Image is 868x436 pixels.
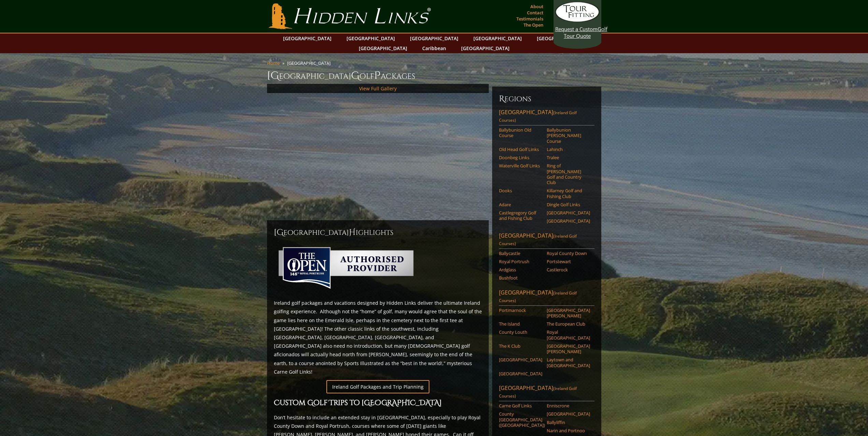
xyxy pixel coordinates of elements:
[499,290,577,303] span: (Ireland Golf Courses)
[499,343,542,349] a: The K Club
[525,8,545,17] a: Contact
[555,2,600,39] a: Request a CustomGolf Tour Quote
[499,275,542,281] a: Bushfoot
[407,33,462,43] a: [GEOGRAPHIC_DATA]
[499,259,542,264] a: Royal Portrush
[547,202,590,207] a: Dingle Golf Links
[555,26,598,32] span: Request a Custom
[267,69,601,82] h1: [GEOGRAPHIC_DATA] olf ackages
[355,43,411,53] a: [GEOGRAPHIC_DATA]
[547,210,590,215] a: [GEOGRAPHIC_DATA]
[499,110,577,123] span: (Ireland Golf Courses)
[287,60,333,66] li: [GEOGRAPHIC_DATA]
[499,232,594,249] a: [GEOGRAPHIC_DATA](Ireland Golf Courses)
[499,307,542,313] a: Portmarnock
[499,403,542,408] a: Carne Golf Links
[547,127,590,144] a: Ballybunion [PERSON_NAME] Course
[547,147,590,152] a: Lahinch
[499,386,577,399] span: (Ireland Golf Courses)
[547,259,590,264] a: Portstewart
[499,289,594,306] a: [GEOGRAPHIC_DATA](Ireland Golf Courses)
[359,85,397,92] a: View Full Gallery
[349,227,356,238] span: H
[499,233,577,246] span: (Ireland Golf Courses)
[547,155,590,160] a: Tralee
[351,69,359,82] span: G
[274,397,482,409] h2: Custom Golf Trips to [GEOGRAPHIC_DATA]
[499,127,542,138] a: Ballybunion Old Course
[499,147,542,152] a: Old Head Golf Links
[499,384,594,401] a: [GEOGRAPHIC_DATA](Ireland Golf Courses)
[499,155,542,160] a: Doonbeg Links
[499,188,542,193] a: Dooks
[499,329,542,335] a: County Louth
[274,299,482,376] p: Ireland golf packages and vacations designed by Hidden Links deliver the ultimate Ireland golfing...
[547,251,590,256] a: Royal County Down
[458,43,513,53] a: [GEOGRAPHIC_DATA]
[499,202,542,207] a: Adare
[326,380,429,393] a: Ireland Golf Packages and Trip Planning
[499,411,542,428] a: County [GEOGRAPHIC_DATA] ([GEOGRAPHIC_DATA])
[515,14,545,24] a: Testimonials
[499,210,542,221] a: Castlegregory Golf and Fishing Club
[547,163,590,185] a: Ring of [PERSON_NAME] Golf and Country Club
[547,307,590,319] a: [GEOGRAPHIC_DATA][PERSON_NAME]
[522,20,545,30] a: The Open
[547,188,590,199] a: Killarney Golf and Fishing Club
[547,321,590,327] a: The European Club
[533,33,589,43] a: [GEOGRAPHIC_DATA]
[499,251,542,256] a: Ballycastle
[374,69,381,82] span: P
[547,420,590,425] a: Ballyliffin
[499,321,542,327] a: The Island
[529,2,545,11] a: About
[547,428,590,433] a: Narin and Portnoo
[547,343,590,355] a: [GEOGRAPHIC_DATA][PERSON_NAME]
[499,357,542,362] a: [GEOGRAPHIC_DATA]
[547,218,590,224] a: [GEOGRAPHIC_DATA]
[499,108,594,125] a: [GEOGRAPHIC_DATA](Ireland Golf Courses)
[547,411,590,417] a: [GEOGRAPHIC_DATA]
[419,43,450,53] a: Caribbean
[343,33,398,43] a: [GEOGRAPHIC_DATA]
[547,403,590,408] a: Enniscrone
[547,357,590,368] a: Laytown and [GEOGRAPHIC_DATA]
[499,93,594,104] h6: Regions
[267,60,280,66] a: Home
[499,163,542,168] a: Waterville Golf Links
[499,267,542,272] a: Ardglass
[499,371,542,376] a: [GEOGRAPHIC_DATA]
[547,329,590,341] a: Royal [GEOGRAPHIC_DATA]
[280,33,335,43] a: [GEOGRAPHIC_DATA]
[470,33,525,43] a: [GEOGRAPHIC_DATA]
[274,227,482,238] h2: [GEOGRAPHIC_DATA] ighlights
[547,267,590,272] a: Castlerock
